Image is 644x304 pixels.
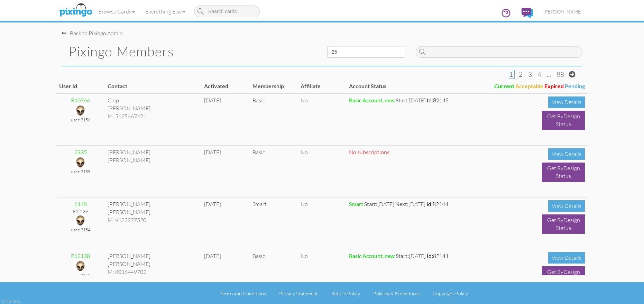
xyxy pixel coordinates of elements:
div: Get ByDesign Status [542,111,585,130]
div: R12138 [59,252,102,260]
span: No [301,201,308,208]
div: [PERSON_NAME] [108,200,199,208]
img: alien.png [74,156,86,168]
div: M: 5125667421 [108,112,199,120]
span: No [301,97,308,104]
div: Get ByDesign Status [542,266,585,286]
strong: Start: [364,201,377,207]
span: 2 [519,70,523,79]
td: Smart [250,197,298,249]
span: 88 [556,70,564,79]
span: [DATE] [396,97,426,104]
td: [DATE] [201,249,250,301]
img: pixingo logo [57,2,94,19]
div: No subscriptions [349,148,537,156]
img: alien.png [74,214,86,227]
a: Everything Else [140,3,191,20]
div: [PERSON_NAME] [108,252,199,260]
div: R12139 [59,208,102,214]
a: Copyright Policy [433,291,468,296]
td: Basic [250,94,298,146]
input: Search cards [194,6,260,17]
a: Privacy Statement [279,291,318,296]
div: [PERSON_NAME] [108,156,199,164]
div: Get ByDesign Status [542,163,585,182]
h1: Pixingo Members [68,44,317,59]
div: user:3155 [59,168,102,175]
nav-back: Pixingo Admin [62,22,582,37]
strong: Next: [395,201,408,207]
img: alien.png [74,104,86,117]
div: Membership [252,82,295,90]
div: Activated [204,82,247,90]
img: alien.png [74,260,86,272]
span: Expired [544,83,564,89]
span: Pending [565,83,585,89]
div: user:3153 [59,272,102,278]
td: [DATE] [201,146,250,197]
span: [PERSON_NAME] [543,9,582,15]
div: Get ByDesign Status [542,214,585,234]
div: 2335 [59,148,102,156]
div: View Details [548,252,585,264]
span: [DATE] [396,252,426,259]
div: View Details [548,148,585,160]
td: [DATE] [201,197,250,249]
span: 82144 [426,201,448,208]
span: Current [494,83,514,89]
strong: Start: [396,252,409,259]
span: 82145 [427,97,449,104]
div: [PERSON_NAME] [108,104,199,112]
strong: Start: [396,97,409,103]
div: 6148 [59,200,102,208]
div: Contact [108,82,199,90]
strong: Id: [427,97,433,103]
span: 4 [537,70,541,79]
strong: Id: [427,252,433,259]
span: ... [547,70,551,79]
div: Affiliate [301,82,343,90]
span: [DATE] [395,201,425,208]
span: Account Status [349,83,386,89]
span: 3 [528,70,532,79]
strong: Basic Account, new [349,97,395,103]
td: Basic [250,146,298,197]
td: Basic [250,249,298,301]
span: [DATE] [364,201,394,208]
div: User Id [59,82,102,90]
div: user:3154 [59,227,102,233]
a: Return Policy [331,291,360,296]
td: [DATE] [201,94,250,146]
div: [PERSON_NAME] [108,260,199,268]
div: user:3156 [59,117,102,123]
div: Chip [108,96,199,104]
span: No [301,252,308,259]
strong: Id: [426,201,433,207]
div: [PERSON_NAME] [108,208,199,216]
div: R10766 [59,96,102,104]
a: [PERSON_NAME] [538,3,588,20]
span: Acceptable [515,83,543,89]
a: Policies & Procedures [373,291,420,296]
span: 1 [509,70,513,79]
img: comments.svg [522,8,533,18]
div: M: 9122227520 [108,216,199,224]
div: Back to Pixingo Admin [62,29,123,37]
div: View Details [548,96,585,108]
span: No [301,149,308,156]
strong: Basic Account, new [349,252,395,259]
a: Terms and Conditions [220,291,266,296]
span: 82141 [427,252,449,259]
div: View Details [548,200,585,212]
div: [PERSON_NAME] [108,148,199,156]
div: M: 8016449702 [108,268,199,276]
a: Browse Cards [93,3,140,20]
strong: Smart [349,201,363,207]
